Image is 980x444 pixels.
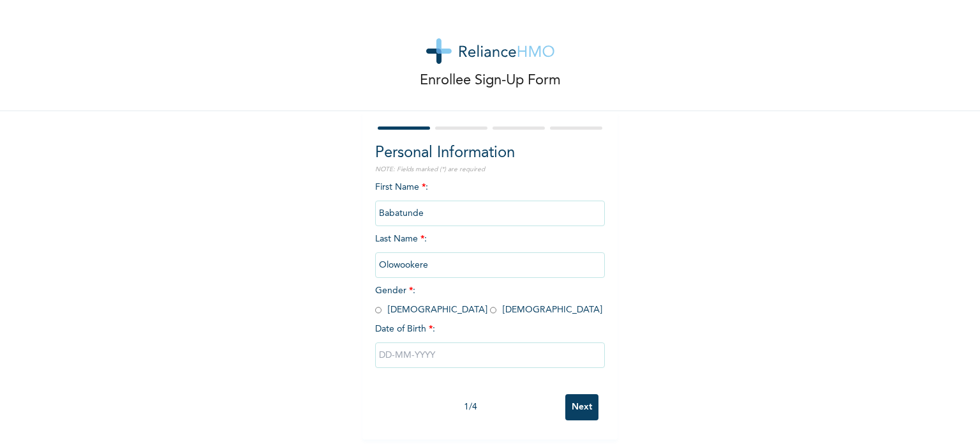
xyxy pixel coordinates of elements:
[375,183,605,218] span: First Name :
[375,201,605,226] input: Enter your first name
[420,70,561,91] p: Enrollee Sign-Up Form
[375,252,605,278] input: Enter your last name
[426,38,554,64] img: logo
[375,401,565,414] div: 1 / 4
[375,142,605,165] h2: Personal Information
[375,286,602,314] span: Gender : [DEMOGRAPHIC_DATA] [DEMOGRAPHIC_DATA]
[375,234,605,270] span: Last Name :
[565,394,598,420] input: Next
[375,165,605,174] p: NOTE: Fields marked (*) are required
[375,323,435,336] span: Date of Birth :
[375,342,605,368] input: DD-MM-YYYY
